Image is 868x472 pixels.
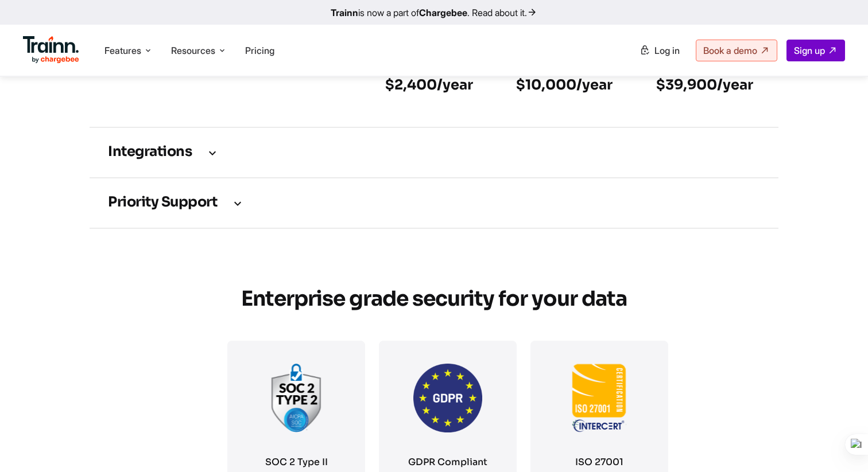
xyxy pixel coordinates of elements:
iframe: Chat Widget [811,417,868,472]
a: Pricing [245,45,274,56]
span: Resources [171,44,215,57]
span: Log in [654,45,680,56]
a: Log in [633,40,687,61]
img: Trainn Logo [23,36,79,64]
h6: $39,900/year [656,76,760,94]
span: Sign up [794,45,825,56]
span: Book a demo [703,45,757,56]
h2: Enterprise grade security for your data [227,280,641,318]
b: Chargebee [419,7,467,18]
span: Features [104,44,141,57]
h6: $2,400/year [385,76,479,94]
img: soc2 [262,364,331,432]
h6: $10,000/year [516,76,619,94]
h3: Integrations [108,146,760,159]
b: Trainn [331,7,358,18]
img: ISO [565,364,634,432]
img: GDPR.png [413,364,482,432]
h3: Priority support [108,197,760,209]
a: Book a demo [696,40,777,61]
h3: GDPR Compliant [408,455,487,469]
h3: LMS [108,96,760,108]
a: Sign up [786,40,845,61]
